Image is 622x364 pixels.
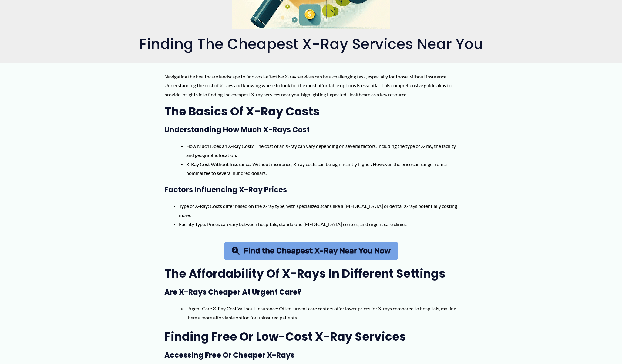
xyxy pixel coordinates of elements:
h3: Understanding How Much X-Rays Cost [164,125,458,134]
h3: Accessing Free or Cheaper X-Rays [164,350,458,360]
li: Urgent Care X-Ray Cost Without Insurance: Often, urgent care centers offer lower prices for X-ray... [186,304,458,322]
h2: Finding Free or Low-Cost X-Ray Services [164,329,458,344]
li: Type of X-Ray: Costs differ based on the X-ray type, with specialized scans like a [MEDICAL_DATA]... [179,202,458,219]
h2: The Basics of X-Ray Costs [164,104,458,119]
p: Navigating the healthcare landscape to find cost-effective X-ray services can be a challenging ta... [164,72,458,99]
li: Facility Type: Prices can vary between hospitals, standalone [MEDICAL_DATA] centers, and urgent c... [179,220,458,229]
h1: Finding the Cheapest X-Ray Services Near You [129,35,493,53]
a: Find the Cheapest X-Ray Near You Now [224,242,398,260]
span: Find the Cheapest X-Ray Near You Now [244,247,391,255]
h2: The Affordability of X-Rays in Different Settings [164,266,458,281]
h3: Factors Influencing X-Ray Prices [164,185,458,194]
li: X-Ray Cost Without Insurance: Without insurance, X-ray costs can be significantly higher. However... [186,160,458,178]
h3: Are X-Rays Cheaper at Urgent Care? [164,287,458,297]
li: How Much Does an X-Ray Cost?: The cost of an X-ray can vary depending on several factors, includi... [186,142,458,159]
